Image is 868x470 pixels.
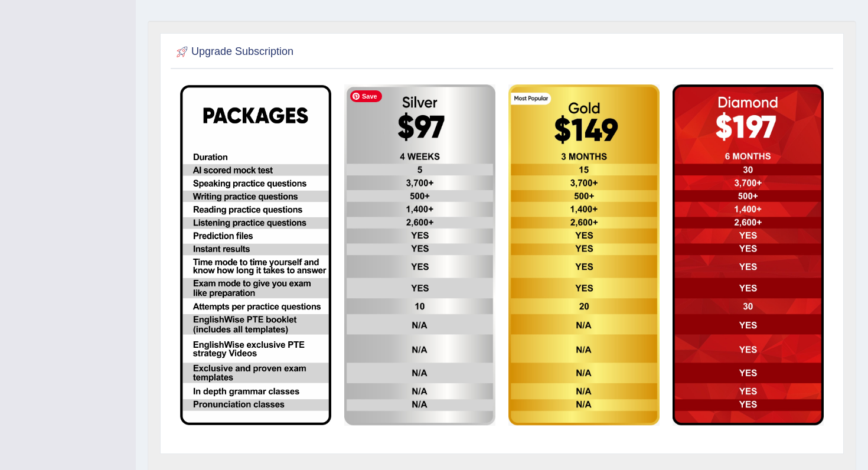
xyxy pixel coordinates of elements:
[174,43,293,61] h2: Upgrade Subscription
[673,84,824,426] img: aud-diamond.png
[350,90,382,102] span: Save
[344,84,495,426] img: aud-silver.png
[180,85,331,425] img: EW package
[508,84,660,426] img: aud-gold.png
